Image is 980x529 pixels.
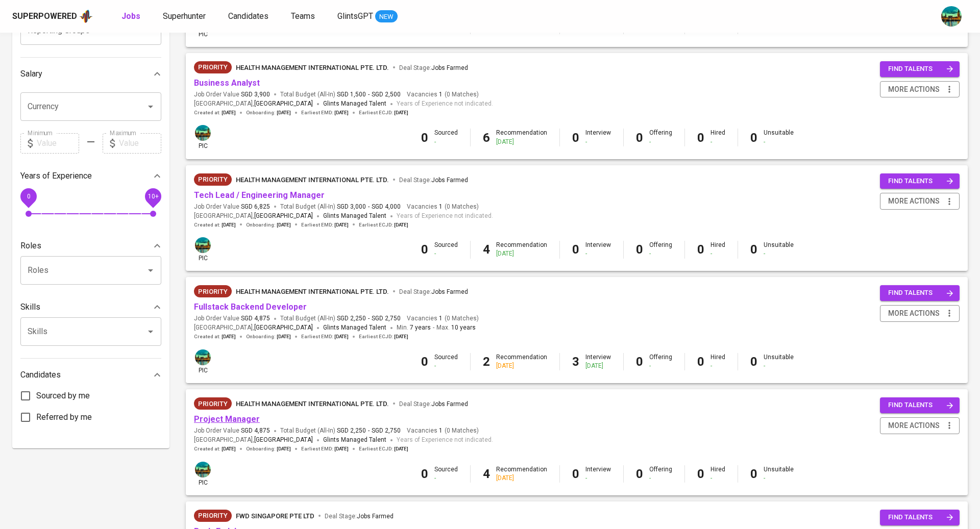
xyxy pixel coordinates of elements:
span: Years of Experience not indicated. [397,211,493,221]
div: - [649,474,672,483]
span: SGD 2,500 [372,90,401,99]
div: Recommendation [496,241,547,258]
div: - [434,474,458,483]
b: 0 [572,242,579,257]
span: [DATE] [222,333,236,340]
div: Interview [585,129,611,146]
span: Jobs Farmed [431,64,468,71]
b: 0 [636,355,643,369]
div: Unsuitable [764,129,794,146]
button: find talents [880,61,960,77]
span: Vacancies ( 0 Matches ) [407,90,479,99]
span: Created at : [194,221,236,229]
span: [GEOGRAPHIC_DATA] , [194,435,313,445]
div: Candidates [20,365,161,385]
span: Job Order Value [194,90,270,99]
span: SGD 4,000 [372,203,401,211]
img: a5d44b89-0c59-4c54-99d0-a63b29d42bd3.jpg [941,6,962,27]
div: Sourced [434,241,458,258]
img: a5d44b89-0c59-4c54-99d0-a63b29d42bd3.jpg [195,462,211,477]
a: Tech Lead / Engineering Manager [194,190,325,200]
span: Jobs Farmed [431,177,468,184]
p: Years of Experience [20,170,92,182]
span: Jobs Farmed [431,288,468,295]
button: more actions [880,417,960,434]
div: Years of Experience [20,166,161,186]
span: Priority [194,174,232,185]
b: 0 [421,355,428,369]
div: New Job received from Demand Team [194,285,232,297]
span: Total Budget (All-In) [280,90,401,99]
div: Hired [710,129,725,146]
span: HEALTH MANAGEMENT INTERNATIONAL PTE. LTD. [236,400,389,408]
span: SGD 3,000 [337,203,366,211]
b: 2 [483,355,490,369]
span: [DATE] [222,221,236,229]
span: 1 [437,314,443,323]
button: Open [143,324,158,339]
b: 0 [750,355,757,369]
span: FWD Singapore Pte Ltd [236,512,314,520]
div: - [434,362,458,370]
div: Skills [20,297,161,317]
span: Earliest EMD : [301,109,349,116]
span: Created at : [194,109,236,116]
span: Earliest ECJD : [359,221,408,229]
span: [DATE] [277,221,291,229]
div: Recommendation [496,129,547,146]
img: app logo [79,9,93,24]
div: Sourced [434,353,458,370]
span: find talents [888,287,953,299]
p: Salary [20,68,42,80]
span: Min. [397,324,431,331]
span: Priority [194,399,232,409]
div: Recommendation [496,353,547,370]
div: [DATE] [496,474,547,483]
span: HEALTH MANAGEMENT INTERNATIONAL PTE. LTD. [236,288,389,295]
span: - [368,426,370,435]
span: Deal Stage : [399,64,468,71]
span: 1 [437,426,443,435]
span: SGD 2,750 [372,314,401,323]
b: 0 [697,467,704,481]
span: Candidates [228,11,268,21]
img: a5d44b89-0c59-4c54-99d0-a63b29d42bd3.jpg [195,237,211,253]
div: pic [194,348,212,375]
a: Business Analyst [194,78,260,88]
span: 10 years [451,324,476,331]
span: [DATE] [222,445,236,452]
div: Superpowered [12,11,77,22]
img: a5d44b89-0c59-4c54-99d0-a63b29d42bd3.jpg [195,349,211,365]
span: Deal Stage : [399,288,468,295]
b: 0 [750,131,757,145]
button: Open [143,263,158,278]
div: - [649,138,672,146]
div: New Job received from Demand Team [194,397,232,410]
b: 0 [697,355,704,369]
span: [GEOGRAPHIC_DATA] [254,99,313,109]
a: Superpoweredapp logo [12,9,93,24]
span: [DATE] [394,221,408,229]
span: Priority [194,511,232,521]
span: [GEOGRAPHIC_DATA] , [194,211,313,221]
div: - [764,362,794,370]
b: 0 [636,467,643,481]
span: 1 [437,203,443,211]
a: Jobs [121,10,142,23]
button: find talents [880,285,960,301]
span: Earliest ECJD : [359,445,408,452]
span: Earliest EMD : [301,445,349,452]
button: more actions [880,193,960,210]
span: GlintsGPT [337,11,373,21]
span: Glints Managed Talent [323,212,386,219]
b: Jobs [121,11,140,21]
div: [DATE] [496,138,547,146]
div: Offering [649,129,672,146]
span: Vacancies ( 0 Matches ) [407,426,479,435]
button: more actions [880,81,960,98]
div: New Job received from Demand Team [194,510,232,522]
span: - [368,90,370,99]
b: 6 [483,131,490,145]
span: [DATE] [334,221,349,229]
b: 0 [636,242,643,257]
